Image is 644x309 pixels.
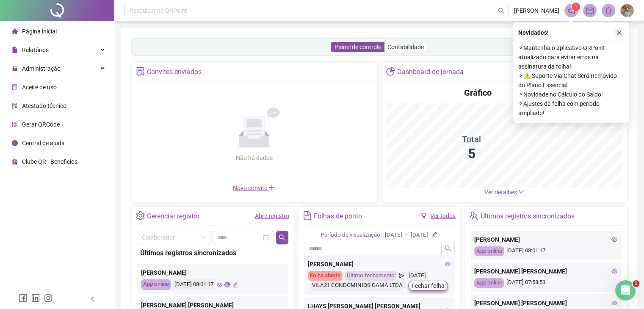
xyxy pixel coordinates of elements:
span: mail [586,7,594,14]
div: Último fechamento [345,271,397,281]
span: search [498,8,504,14]
span: notification [567,7,575,14]
span: solution [136,67,145,76]
span: Gerar QRCode [22,121,60,128]
div: [DATE] 07:58:53 [474,278,617,288]
div: Dashboard de jornada [397,65,464,79]
span: lock [12,66,18,72]
span: Ver detalhes [484,189,517,196]
span: global [224,282,230,287]
div: Últimos registros sincronizados [481,209,575,223]
span: plus [268,184,275,191]
span: facebook [19,294,27,302]
div: Folhas de ponto [314,209,362,223]
span: Aceite de uso [22,84,57,91]
div: [PERSON_NAME] [141,268,284,277]
div: Convites enviados [147,65,202,79]
span: eye [611,237,617,243]
div: Não há dados [215,153,293,163]
a: Ver detalhes down [484,189,524,196]
div: [DATE] 08:01:17 [173,279,215,290]
span: Painel de controle [334,44,381,50]
span: ⚬ Mantenha o aplicativo QRPoint atualizado para evitar erros na assinatura da folha! [518,43,624,71]
span: search [445,245,451,252]
div: App online [474,246,504,256]
span: file-text [303,211,312,220]
span: solution [12,103,18,109]
div: App online [141,279,171,290]
span: send [399,271,404,281]
span: instagram [44,294,53,302]
span: Central de ajuda [22,140,65,146]
div: [PERSON_NAME] [PERSON_NAME] [474,267,617,276]
img: 69849 [621,4,633,17]
span: Novidades ! [518,28,549,37]
span: home [12,28,18,34]
span: qrcode [12,121,18,127]
div: VILA21 CONDOMINIOS GAMA LTDA [310,281,405,290]
span: file [12,47,18,53]
div: [DATE] [385,231,402,240]
span: Novo convite [233,185,275,191]
div: Folha aberta [308,271,343,281]
span: gift [12,159,18,165]
div: - [406,231,407,240]
span: linkedin [31,294,40,302]
div: Período de visualização: [321,231,381,240]
div: [DATE] 08:01:17 [474,246,617,256]
span: down [518,189,524,195]
div: Gerenciar registro [147,209,199,223]
h4: Gráfico [464,87,492,99]
div: App online [474,278,504,288]
span: 1 [575,4,578,10]
span: pie-chart [386,67,395,76]
div: [PERSON_NAME] [PERSON_NAME] [474,298,617,308]
span: eye [611,268,617,274]
a: Ver todos [430,212,456,219]
span: ⚬ Ajustes da folha com período ampliado! [518,99,624,118]
span: Contabilidade [387,44,424,50]
span: edit [431,232,437,237]
span: search [279,234,285,241]
span: info-circle [12,140,18,146]
div: Últimos registros sincronizados [140,248,285,258]
div: [DATE] [411,231,428,240]
button: Fechar folha [408,281,448,291]
span: Página inicial [22,28,57,35]
div: [PERSON_NAME] [308,259,451,269]
div: [PERSON_NAME] [474,235,617,244]
span: audit [12,84,18,90]
span: ⚬ Novidade no Cálculo do Saldo! [518,90,624,99]
span: Relatórios [22,47,49,53]
iframe: Intercom live chat [615,280,636,301]
span: Atestado técnico [22,102,66,109]
span: eye [611,300,617,306]
div: [DATE] [406,271,428,281]
span: 1 [633,280,639,287]
span: close [616,30,622,36]
span: eye [445,261,451,267]
span: edit [232,282,238,287]
span: Clube QR - Beneficios [22,158,77,165]
span: left [90,296,96,302]
span: setting [136,211,145,220]
span: eye [217,282,222,287]
sup: 1 [572,3,580,11]
a: Abrir registro [255,212,289,219]
span: team [469,211,478,220]
span: bell [605,7,612,14]
span: [PERSON_NAME] [514,6,559,15]
span: Fechar folha [412,281,445,290]
span: Administração [22,65,61,72]
span: filter [421,213,427,219]
span: ⚬ ⚠️ Suporte Via Chat Será Removido do Plano Essencial [518,71,624,90]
